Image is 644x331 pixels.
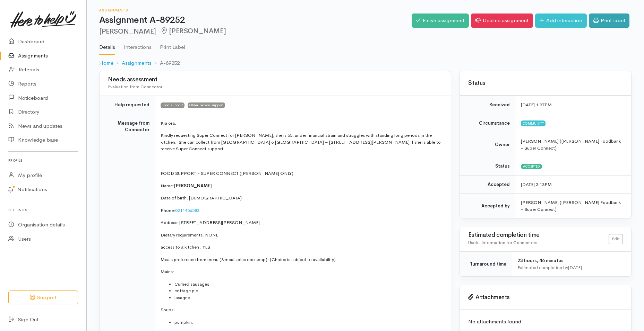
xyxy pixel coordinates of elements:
[152,59,180,67] li: A-89252
[460,194,515,218] td: Accepted by
[161,102,184,108] span: Food support
[161,219,443,226] p: Address: [STREET_ADDRESS][PERSON_NAME]
[8,156,78,165] h6: Profile
[468,80,623,87] h3: Status
[174,281,443,288] li: Curried sausages
[460,96,515,114] td: Received
[609,234,623,244] a: Edit
[99,8,412,12] h6: Assignments
[535,14,587,28] a: Add interaction
[161,170,443,177] p: FOOD SUPPORT - SUPER CONNECT ([PERSON_NAME] ONLY)
[460,252,512,277] td: Turnaround time
[160,35,185,54] a: Print Label
[460,157,515,176] td: Status
[161,232,443,239] p: Dietary requirements: NONE
[100,96,155,114] td: Help requested
[161,207,443,214] p: Phone:
[161,195,443,202] p: Date of birth: [DEMOGRAPHIC_DATA]
[174,294,443,301] li: lasagne
[161,306,443,313] p: Soups:
[517,264,623,271] div: Estimated completion by
[108,84,162,90] span: Evaluation from Connector
[468,232,609,239] h3: Estimated completion time
[589,14,629,28] a: Print label
[174,183,212,189] span: [PERSON_NAME]
[160,27,226,35] span: [PERSON_NAME]
[517,258,564,263] span: 23 hours, 46 minutes
[471,14,533,28] a: Decline assignment
[8,290,78,305] button: Support
[468,318,623,326] p: No attachments found
[460,132,515,157] td: Owner
[99,27,412,35] h2: [PERSON_NAME]
[161,132,443,152] p: Kindly requesting Super Connect for [PERSON_NAME], she is 65, under financial strain and struggle...
[161,244,443,251] p: access to a kitchen : YES
[123,35,152,54] a: Interactions
[521,138,621,151] span: [PERSON_NAME] ([PERSON_NAME] Foodbank - Super Connect)
[174,319,443,326] li: pumpkin.
[460,175,515,194] td: Accepted
[161,268,443,275] p: Mains:
[412,14,469,28] a: Finish assignment
[521,181,552,187] time: [DATE] 3:13PM
[161,182,443,189] p: Name:
[468,240,537,245] span: Useful information for Connectors
[8,205,78,215] h6: Settings
[175,207,199,213] a: 0211456583
[521,164,542,169] span: Accepted
[161,120,443,127] p: Kia ora,
[521,102,552,108] time: [DATE] 1:37PM
[174,287,443,294] li: cottage pie.
[188,102,225,108] span: Older person support
[99,15,412,25] h1: Assignment A-89252
[108,77,443,83] h3: Needs assessment
[161,256,443,263] p: Meals preference from menu (3 meals plus one soup): (Choice is subject to availability)
[99,35,115,55] a: Details
[468,294,623,301] h3: Attachments
[99,55,632,71] nav: breadcrumb
[122,59,152,67] a: Assignments
[515,194,631,218] td: [PERSON_NAME] ([PERSON_NAME] Foodbank - Super Connect)
[568,265,582,270] time: [DATE]
[521,120,546,126] span: Community
[460,114,515,132] td: Circumstance
[99,59,113,67] a: Home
